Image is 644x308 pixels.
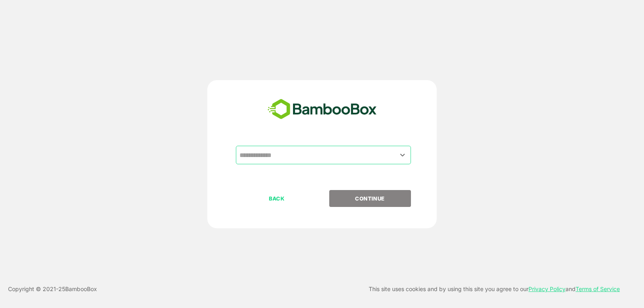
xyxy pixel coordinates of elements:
a: Privacy Policy [528,285,566,292]
img: bamboobox [263,96,381,123]
p: CONTINUE [330,194,410,203]
p: This site uses cookies and by using this site you agree to our and [369,284,620,294]
button: CONTINUE [329,190,411,207]
button: BACK [236,190,318,207]
p: Copyright © 2021- 25 BambooBox [8,284,97,294]
p: BACK [237,194,317,203]
button: Open [397,149,408,160]
a: Terms of Service [576,285,620,292]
